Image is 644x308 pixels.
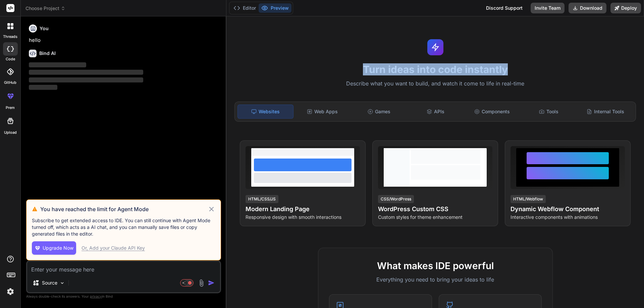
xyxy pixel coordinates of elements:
[329,259,542,273] h2: What makes IDE powerful
[82,245,145,251] div: Or, Add your Claude API Key
[259,3,291,13] button: Preview
[246,195,278,203] div: HTML/CSS/JS
[3,34,17,40] label: threads
[578,105,633,119] div: Internal Tools
[59,280,65,286] img: Pick Models
[511,204,625,214] h4: Dynamic Webflow Component
[90,294,102,298] span: privacy
[5,286,16,297] img: settings
[40,205,208,213] h3: You have reached the limit for Agent Mode
[408,105,463,119] div: APIs
[43,245,73,251] span: Upgrade Now
[29,77,143,82] span: ‌
[29,37,220,44] p: hello
[32,217,215,237] p: Subscribe to get extended access to IDE. You can still continue with Agent Mode turned off, which...
[6,56,15,62] label: code
[378,195,414,203] div: CSS/WordPress
[246,204,360,214] h4: Modern Landing Page
[29,62,86,67] span: ‌
[32,241,76,255] button: Upgrade Now
[569,3,606,13] button: Download
[511,214,625,221] p: Interactive components with animations
[231,3,259,13] button: Editor
[29,85,57,90] span: ‌
[521,105,577,119] div: Tools
[6,105,15,111] label: prem
[4,80,16,85] label: GitHub
[378,214,492,221] p: Custom styles for theme enhancement
[4,130,17,135] label: Upload
[378,204,492,214] h4: WordPress Custom CSS
[482,3,527,13] div: Discord Support
[511,195,546,203] div: HTML/Webflow
[246,214,360,221] p: Responsive design with smooth interactions
[25,5,65,12] span: Choose Project
[352,105,407,119] div: Games
[198,279,205,287] img: attachment
[40,25,49,32] h6: You
[29,70,143,75] span: ‌
[465,105,520,119] div: Components
[237,105,293,119] div: Websites
[610,3,641,13] button: Deploy
[42,280,57,286] p: Source
[230,79,640,88] p: Describe what you want to build, and watch it come to life in real-time
[295,105,350,119] div: Web Apps
[329,275,542,284] p: Everything you need to bring your ideas to life
[531,3,565,13] button: Invite Team
[230,63,640,75] h1: Turn ideas into code instantly
[39,50,56,57] h6: Bind AI
[208,280,215,286] img: icon
[26,293,221,300] p: Always double-check its answers. Your in Bind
